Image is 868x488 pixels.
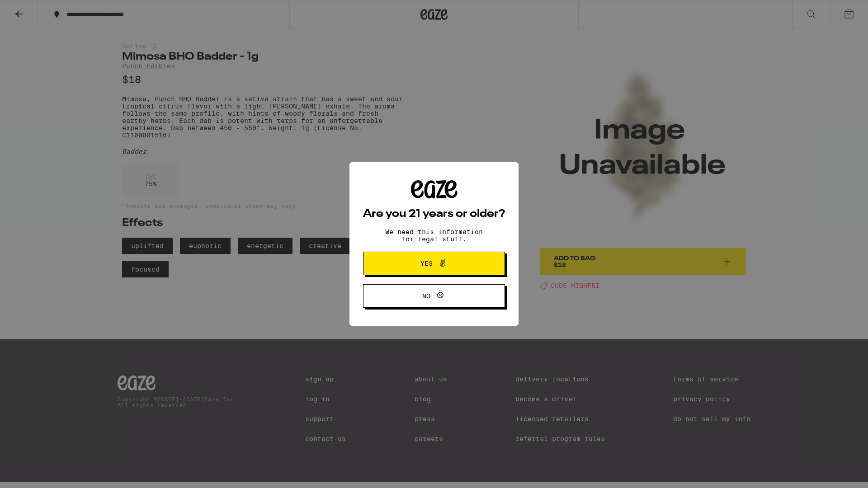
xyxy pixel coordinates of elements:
span: No [422,293,430,299]
span: Yes [420,260,433,267]
p: We need this information for legal stuff. [377,228,491,243]
button: Yes [363,252,505,275]
h2: Are you 21 years or older? [363,209,505,220]
button: No [363,284,505,308]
